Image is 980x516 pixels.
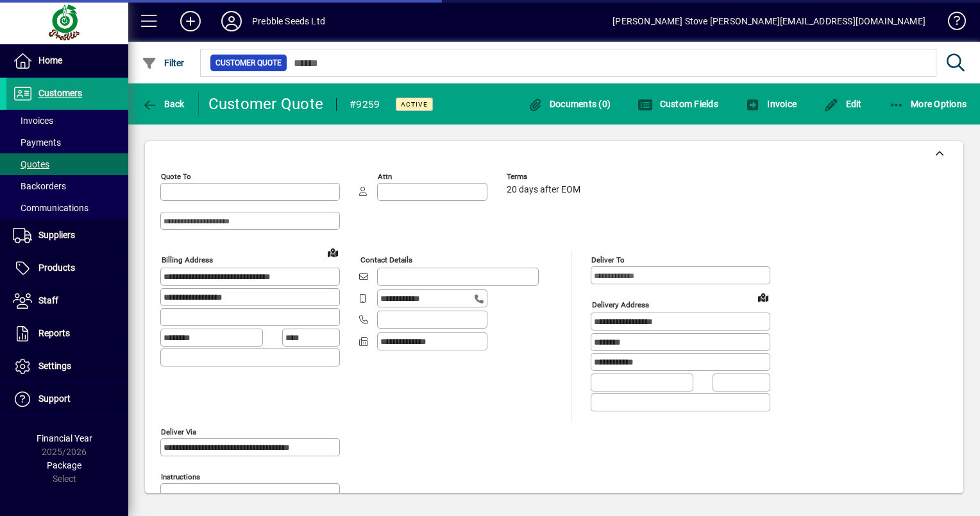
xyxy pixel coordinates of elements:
a: View on map [753,287,773,307]
button: Custom Fields [634,92,722,116]
span: Financial Year [37,433,92,443]
div: #9259 [350,94,380,115]
button: Edit [820,92,865,116]
span: Staff [38,295,58,305]
a: Backorders [6,175,128,197]
span: Custom Fields [638,99,718,109]
span: Support [38,393,71,404]
app-page-header-button: Back [128,92,199,116]
div: Customer Quote [208,94,324,114]
span: Filter [142,58,185,68]
span: Suppliers [38,230,75,240]
span: Customer Quote [215,56,282,69]
span: Package [47,460,81,470]
button: Invoice [742,92,800,116]
button: Profile [211,10,252,33]
span: Quotes [13,159,49,169]
span: Edit [824,99,862,109]
button: Documents (0) [524,92,614,116]
button: Add [170,10,211,33]
a: Support [6,383,128,415]
mat-label: Deliver To [591,255,625,264]
span: Payments [13,137,61,148]
mat-label: Quote To [161,172,191,181]
span: Backorders [13,181,66,191]
a: Suppliers [6,219,128,252]
a: Home [6,45,128,77]
span: Documents (0) [527,99,611,109]
span: Reports [38,328,70,338]
a: Quotes [6,153,128,175]
span: Customers [38,88,82,98]
span: Invoice [745,99,797,109]
mat-label: Attn [378,172,392,181]
span: Terms [507,173,584,181]
span: More Options [889,99,967,109]
a: Settings [6,350,128,383]
div: Prebble Seeds Ltd [252,11,325,31]
span: Communications [13,203,89,213]
span: Products [38,262,75,273]
button: More Options [886,92,970,116]
div: [PERSON_NAME] Stove [PERSON_NAME][EMAIL_ADDRESS][DOMAIN_NAME] [612,11,925,31]
span: Active [401,100,428,108]
a: Invoices [6,110,128,132]
span: 20 days after EOM [507,185,580,195]
a: Products [6,252,128,284]
span: Invoices [13,116,53,126]
a: View on map [323,242,343,262]
span: Back [142,99,185,109]
a: Payments [6,132,128,153]
button: Filter [139,51,188,74]
mat-label: Deliver via [161,427,196,436]
span: Home [38,55,62,65]
span: Settings [38,361,71,371]
a: Communications [6,197,128,219]
a: Staff [6,285,128,317]
a: Reports [6,318,128,350]
mat-label: Instructions [161,472,200,481]
a: Knowledge Base [938,3,964,44]
button: Back [139,92,188,116]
